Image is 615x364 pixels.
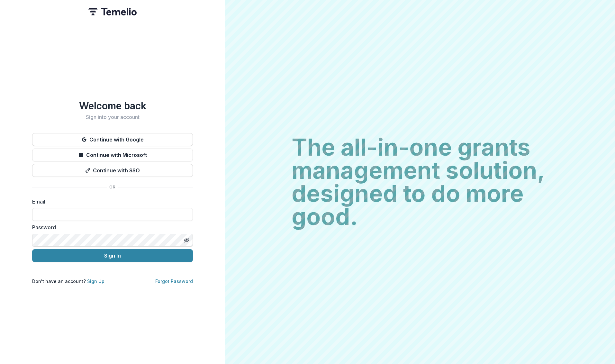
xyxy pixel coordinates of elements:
[32,100,193,112] h1: Welcome back
[87,278,104,284] a: Sign Up
[32,278,104,285] p: Don't have an account?
[32,164,193,177] button: Continue with SSO
[32,114,193,120] h2: Sign into your account
[32,149,193,161] button: Continue with Microsoft
[32,223,189,231] label: Password
[32,249,193,262] button: Sign In
[32,198,189,205] label: Email
[181,235,192,245] button: Toggle password visibility
[88,8,137,15] img: Temelio
[32,133,193,146] button: Continue with Google
[155,278,193,284] a: Forgot Password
